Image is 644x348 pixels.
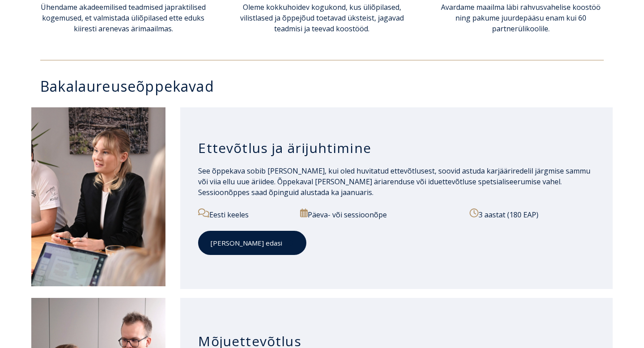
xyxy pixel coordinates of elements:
[470,208,595,220] p: 3 aastat (180 EAP)
[40,78,613,94] h3: Bakalaureuseõppekavad
[41,2,170,12] span: Ühendame akadeemilised teadmised ja
[198,208,290,220] p: Eesti keeles
[31,107,165,286] img: Ettevõtlus ja ärijuhtimine
[198,166,590,197] span: See õppekava sobib [PERSON_NAME], kui oled huvitatud ettevõtlusest, soovid astuda karjääriredelil...
[300,208,459,220] p: Päeva- või sessioonõpe
[42,2,206,34] span: praktilised kogemused, et valmistada üliõpilased ette eduks kiiresti arenevas ärimaailmas.
[198,231,306,255] a: [PERSON_NAME] edasi
[198,140,595,157] h3: Ettevõtlus ja ärijuhtimine
[240,2,404,34] span: Oleme kokkuhoidev kogukond, kus üliõpilased, vilistlased ja õppejõud toetavad üksteist, jagavad t...
[438,2,604,34] p: Avardame maailma läbi rahvusvahelise koostöö ning pakume juurdepääsu enam kui 60 partnerülikoolile.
